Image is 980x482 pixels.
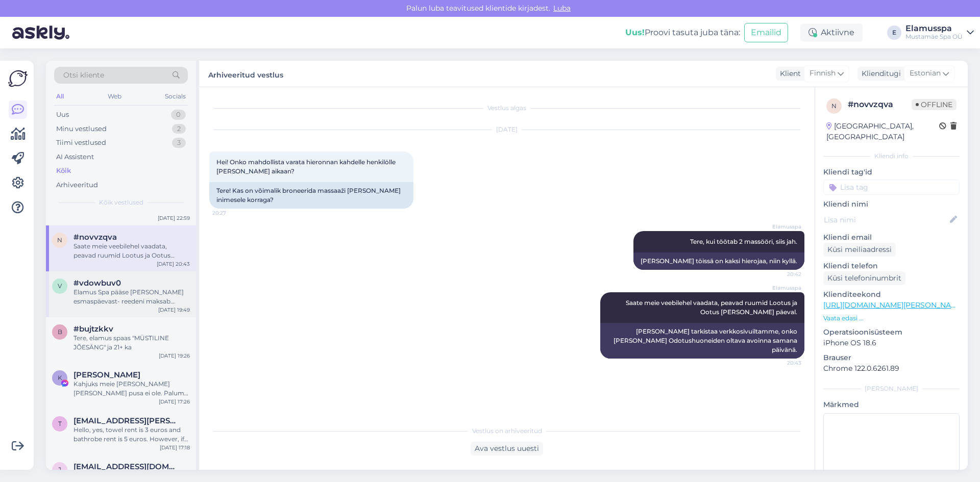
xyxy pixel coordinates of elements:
[824,214,948,225] input: Lisa nimi
[56,138,106,148] div: Tiimi vestlused
[163,90,188,103] div: Socials
[58,282,62,290] span: v
[209,104,804,113] div: Vestlus algas
[212,209,251,217] span: 20:27
[56,152,94,162] div: AI Assistent
[73,233,117,242] span: #novvzqva
[823,327,960,338] p: Operatsioonisüsteem
[158,306,190,314] div: [DATE] 19:49
[73,242,190,260] div: Saate meie veebilehel vaadata, peavad ruumid Lootus ja Ootus [PERSON_NAME] päeval.
[171,110,186,120] div: 0
[471,442,543,455] div: Ava vestlus uuesti
[905,24,963,33] div: Elamusspa
[73,324,113,334] span: #bujtzkkv
[823,243,896,257] div: Küsi meiliaadressi
[690,238,797,245] span: Tere, kui töötab 2 massööri, siis jah.
[158,214,190,222] div: [DATE] 22:59
[625,28,645,37] b: Uus!
[73,334,190,352] div: Tere, elamus spaas "MÜSTILINE JÕESÄNG" ja 21+ ka
[831,102,837,110] span: n
[159,398,190,405] div: [DATE] 17:26
[58,374,62,382] span: K
[763,359,801,367] span: 20:43
[826,121,939,142] div: [GEOGRAPHIC_DATA], [GEOGRAPHIC_DATA]
[823,167,960,177] p: Kliendi tag'id
[73,462,180,471] span: juliamurina@gmail.com
[8,69,28,88] img: Askly Logo
[160,444,190,451] div: [DATE] 17:18
[823,271,905,285] div: Küsi telefoninumbrit
[823,180,960,195] input: Lisa tag
[848,98,912,111] div: # novvzqva
[58,420,62,427] span: t
[763,223,801,231] span: Elamusspa
[73,370,140,379] span: Kristina Tšebõkina
[472,426,542,436] span: Vestlus on arhiveeritud
[172,138,186,148] div: 3
[159,352,190,360] div: [DATE] 19:26
[209,125,804,134] div: [DATE]
[73,416,180,425] span: th.blanck@gmail.com
[823,338,960,348] p: iPhone OS 18.6
[887,26,901,40] div: E
[73,278,121,288] span: #vdowbuv0
[600,323,804,359] div: [PERSON_NAME] tarkistaa verkkosivuiltamme, onko [PERSON_NAME] Odotushuoneiden oltava avoinna sama...
[216,158,397,175] span: Hei! Onko mahdollista varata hieronnan kahdelle henkilölle [PERSON_NAME] aikaan?
[157,260,190,268] div: [DATE] 20:43
[823,399,960,410] p: Märkmed
[172,124,186,134] div: 2
[910,68,941,79] span: Estonian
[625,27,740,39] div: Proovi tasuta juba täna:
[744,23,788,42] button: Emailid
[823,151,960,161] div: Kliendi info
[810,68,836,79] span: Finnish
[823,300,964,310] a: [URL][DOMAIN_NAME][PERSON_NAME]
[823,314,960,323] p: Vaata edasi ...
[56,124,107,134] div: Minu vestlused
[54,90,66,103] div: All
[905,24,974,41] a: ElamusspaMustamäe Spa OÜ
[56,110,69,120] div: Uus
[106,90,124,103] div: Web
[99,198,143,207] span: Kõik vestlused
[73,425,190,444] div: Hello, yes, towel rent is 3 euros and bathrobe rent is 5 euros. However, if you go to 21+ you get...
[63,70,104,81] span: Otsi kliente
[905,33,963,41] div: Mustamäe Spa OÜ
[763,270,801,278] span: 20:42
[626,299,799,316] span: Saate meie veebilehel vaadata, peavad ruumid Lootus ja Ootus [PERSON_NAME] päeval.
[823,199,960,210] p: Kliendi nimi
[857,68,901,79] div: Klienditugi
[823,352,960,363] p: Brauser
[823,384,960,393] div: [PERSON_NAME]
[73,288,190,306] div: Elamus Spa pääse [PERSON_NAME] esmaspäevast- reedeni maksab kokku 58€, kui soovite sissepääsuga k...
[776,68,801,79] div: Klient
[58,466,61,473] span: j
[208,67,283,81] label: Arhiveeritud vestlus
[58,328,62,336] span: b
[633,252,804,270] div: [PERSON_NAME] töissä on kaksi hierojaa, niin kyllä.
[209,182,413,209] div: Tere! Kas on võimalik broneerida massaaži [PERSON_NAME] inimesele korraga?
[823,363,960,374] p: Chrome 122.0.6261.89
[912,99,957,110] span: Offline
[56,180,98,190] div: Arhiveeritud
[823,289,960,300] p: Klienditeekond
[823,261,960,271] p: Kliendi telefon
[800,23,863,42] div: Aktiivne
[823,232,960,243] p: Kliendi email
[763,284,801,292] span: Elamusspa
[73,379,190,398] div: Kahjuks meie [PERSON_NAME] [PERSON_NAME] pusa ei ole. Palume teil [PERSON_NAME] telefoninumber me...
[56,166,71,176] div: Kõik
[57,236,62,244] span: n
[550,4,574,13] span: Luba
